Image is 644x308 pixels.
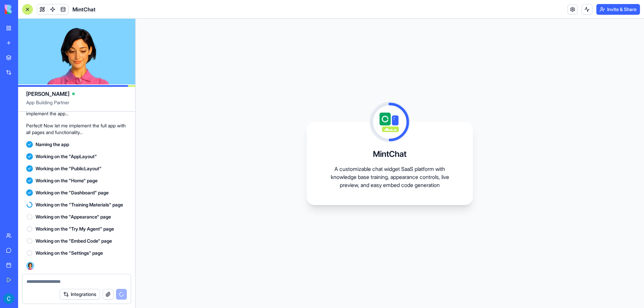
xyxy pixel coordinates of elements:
img: ACg8ocIOmQGEfioOO__UGQ6bkXWNXtJTaNuhp2Y6q2pKvgqDpHOVPw=s96-c [3,293,14,304]
span: Working on the "Dashboard" page [36,189,109,196]
span: Working on the "Home" page [36,177,98,184]
img: logo [5,5,46,14]
span: MintChat [72,5,96,13]
p: Perfect! Now let me implement the full app with all pages and functionality... [26,122,127,136]
span: Working on the "PublicLayout" [36,165,102,172]
button: Invite & Share [596,4,640,15]
span: [PERSON_NAME] [26,90,69,98]
span: Naming the app [36,141,69,148]
span: Working on the "Training Materials" page [36,201,123,208]
span: Working on the "Appearance" page [36,213,111,220]
span: Working on the "AppLayout" [36,153,97,160]
p: A customizable chat widget SaaS platform with knowledge base training, appearance controls, live ... [323,165,457,189]
span: Working on the "Embed Code" page [36,238,112,244]
button: Integrations [60,289,100,300]
span: App Building Partner [26,99,127,111]
span: Working on the "Settings" page [36,250,103,256]
img: Ella_00000_wcx2te.png [26,262,34,270]
h3: MintChat [373,149,407,160]
span: Working on the "Try My Agent" page [36,226,114,232]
